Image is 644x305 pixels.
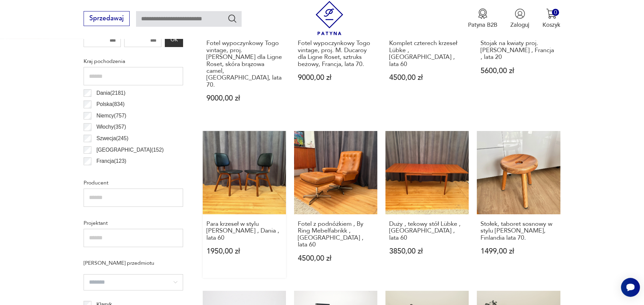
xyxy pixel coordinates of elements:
h3: Stojak na kwiaty proj. [PERSON_NAME] , Francja , lata 20 [481,40,557,61]
p: 9000,00 zł [206,95,283,102]
p: Francja ( 123 ) [96,157,126,166]
a: Sprzedawaj [84,16,129,22]
p: Projektant [84,219,183,227]
p: 4500,00 zł [298,255,374,262]
p: 3850,00 zł [389,248,465,255]
h3: Fotel wypoczynkowy Togo vintage, proj. M. Ducaroy dla Ligne Roset, sztruks beżowy, Francja, lata 70. [298,40,374,68]
p: [PERSON_NAME] przedmiotu [84,259,183,267]
p: [GEOGRAPHIC_DATA] ( 152 ) [96,146,164,154]
div: 0 [552,9,559,16]
p: 4500,00 zł [389,74,465,81]
h3: Komplet czterech krzeseł Lübke , [GEOGRAPHIC_DATA] , lata 60 [389,40,465,68]
p: 1950,00 zł [206,248,283,255]
h3: Para krzeseł w stylu [PERSON_NAME] , Dania , lata 60 [206,221,283,241]
p: Koszyk [542,21,560,29]
img: Patyna - sklep z meblami i dekoracjami vintage [312,1,347,35]
button: Szukaj [227,14,237,23]
img: Ikonka użytkownika [515,8,525,19]
button: OK [165,33,183,47]
p: 5600,00 zł [481,67,557,74]
p: Zaloguj [510,21,529,29]
a: Fotel z podnóżkiem , By Ring Mebelfabrikk , Norwegia , lata 60Fotel z podnóżkiem , By Ring Mebelf... [294,131,377,278]
img: Ikona medalu [478,8,488,19]
h3: Stołek, taboret sosnowy w stylu [PERSON_NAME], Finlandia lata 70. [481,221,557,241]
h3: Fotel wypoczynkowy Togo vintage, proj. [PERSON_NAME] dla Ligne Roset, skóra brązowa camel, [GEOGR... [206,40,283,88]
iframe: Smartsupp widget button [621,278,640,297]
h3: Fotel z podnóżkiem , By Ring Mebelfabrikk , [GEOGRAPHIC_DATA] , lata 60 [298,221,374,248]
button: 0Koszyk [542,8,560,29]
p: Kraj pochodzenia [84,57,183,66]
p: Dania ( 2181 ) [96,89,126,97]
button: Sprzedawaj [84,11,129,26]
a: Para krzeseł w stylu Borge Mogensen , Dania , lata 60Para krzeseł w stylu [PERSON_NAME] , Dania ,... [203,131,286,278]
a: Duży , tekowy stół Lübke , Niemcy , lata 60Duży , tekowy stół Lübke , [GEOGRAPHIC_DATA] , lata 60... [385,131,469,278]
img: Ikona koszyka [546,8,557,19]
a: Stołek, taboret sosnowy w stylu Bertela Gardberga, Finlandia lata 70.Stołek, taboret sosnowy w st... [477,131,560,278]
p: Czechy ( 114 ) [96,168,126,177]
p: Szwecja ( 245 ) [96,134,129,143]
p: 9000,00 zł [298,74,374,81]
p: Polska ( 834 ) [96,100,125,109]
h3: Duży , tekowy stół Lübke , [GEOGRAPHIC_DATA] , lata 60 [389,221,465,241]
p: 1499,00 zł [481,248,557,255]
p: Patyna B2B [468,21,497,29]
p: Włochy ( 357 ) [96,123,126,131]
a: Ikona medaluPatyna B2B [468,8,497,29]
button: Zaloguj [510,8,529,29]
button: Patyna B2B [468,8,497,29]
p: Producent [84,178,183,187]
p: Niemcy ( 757 ) [96,111,126,120]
